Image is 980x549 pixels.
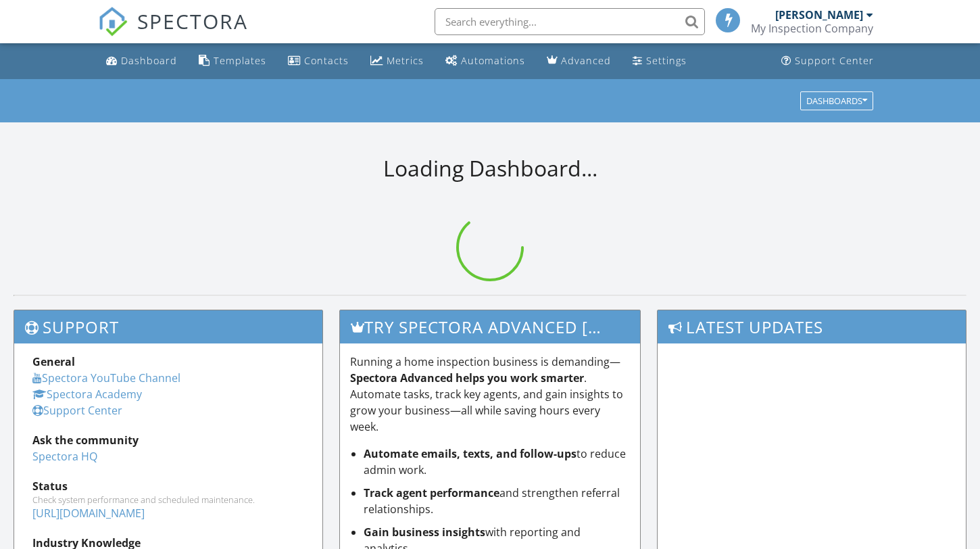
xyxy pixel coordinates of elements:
input: Search everything... [435,8,705,35]
p: Running a home inspection business is demanding— . Automate tasks, track key agents, and gain ins... [350,354,630,435]
a: Templates [193,49,272,74]
h3: Try spectora advanced [DATE] [340,310,640,343]
a: Support Center [32,403,122,418]
strong: Track agent performance [364,485,499,500]
a: Spectora Academy [32,387,142,402]
div: Metrics [387,54,424,67]
strong: Automate emails, texts, and follow-ups [364,446,577,461]
h3: Latest Updates [658,310,966,343]
div: Ask the community [32,432,304,448]
div: [PERSON_NAME] [775,8,863,22]
div: Advanced [561,54,611,67]
button: Dashboards [800,91,873,110]
div: Status [32,478,304,494]
a: Automations (Basic) [440,49,531,74]
a: Support Center [776,49,879,74]
a: Spectora YouTube Channel [32,371,180,385]
a: Advanced [541,49,616,74]
div: Check system performance and scheduled maintenance. [32,494,304,505]
div: Automations [461,54,525,67]
div: Settings [646,54,687,67]
span: SPECTORA [137,7,248,35]
a: Settings [627,49,692,74]
a: Dashboard [101,49,182,74]
h3: Support [14,310,322,343]
img: The Best Home Inspection Software - Spectora [98,7,128,37]
strong: General [32,354,75,369]
a: Contacts [283,49,354,74]
div: Dashboards [806,96,867,105]
li: to reduce admin work. [364,446,630,478]
div: Dashboard [121,54,177,67]
div: Contacts [304,54,349,67]
strong: Gain business insights [364,525,485,540]
div: Templates [214,54,266,67]
div: My Inspection Company [751,22,873,35]
a: Metrics [365,49,429,74]
div: Support Center [795,54,874,67]
a: [URL][DOMAIN_NAME] [32,506,145,521]
strong: Spectora Advanced helps you work smarter [350,371,584,385]
a: Spectora HQ [32,449,97,464]
a: SPECTORA [98,18,248,47]
li: and strengthen referral relationships. [364,485,630,517]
